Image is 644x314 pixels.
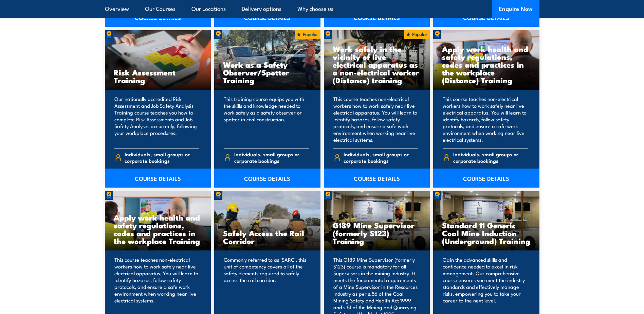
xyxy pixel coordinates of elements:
h3: Apply work health and safety regulations, codes and practices in the workplace Training [114,213,202,245]
p: Our nationally accredited Risk Assessment and Job Safety Analysis Training course teaches you how... [114,95,200,143]
a: COURSE DETAILS [214,169,320,188]
h3: Standard 11 Generic Coal Mine Induction (Underground) Training [442,221,531,245]
p: This course teaches non-electrical workers how to work safely near live electrical apparatus. You... [333,95,419,143]
span: Individuals, small groups or corporate bookings [125,151,199,164]
h3: Work as a Safety Observer/Spotter Training [223,60,312,84]
h3: G189 Mine Supervisor (formerly S123) Training [333,221,421,245]
a: COURSE DETAILS [105,169,211,188]
span: Individuals, small groups or corporate bookings [453,151,528,164]
p: This course teaches non-electrical workers how to work safely near live electrical apparatus. You... [443,95,528,143]
a: COURSE DETAILS [433,169,539,188]
h3: Safely Access the Rail Corridor [223,229,312,245]
p: This training course equips you with the skills and knowledge needed to work safely as a safety o... [224,95,309,143]
span: Individuals, small groups or corporate bookings [344,151,418,164]
a: COURSE DETAILS [324,169,430,188]
h3: Apply work health and safety regulations, codes and practices in the workplace (Distance) Training [442,45,531,84]
h3: Work safely in the vicinity of live electrical apparatus as a non-electrical worker (Distance) tr... [333,45,421,84]
span: Individuals, small groups or corporate bookings [234,151,309,164]
h3: Risk Assessment Training [114,68,202,84]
